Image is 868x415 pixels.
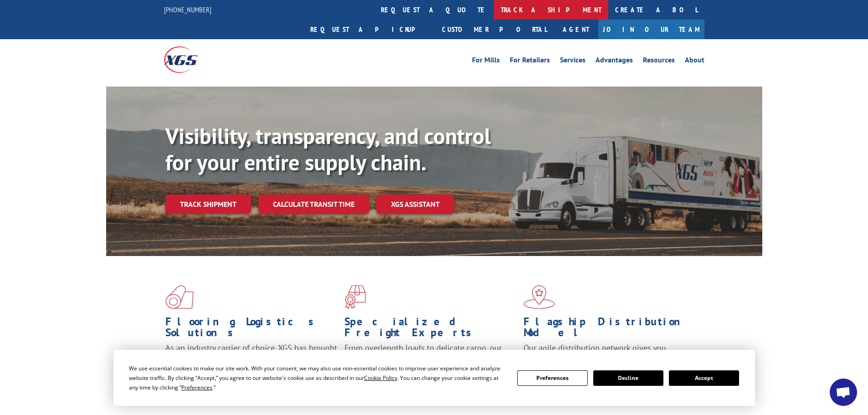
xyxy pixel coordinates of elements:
[344,285,366,309] img: xgs-icon-focused-on-flooring-red
[165,285,194,309] img: xgs-icon-total-supply-chain-intelligence-red
[593,370,663,386] button: Decline
[181,384,212,391] span: Preferences
[669,370,739,386] button: Accept
[165,316,338,343] h1: Flooring Logistics Solutions
[517,370,587,386] button: Preferences
[524,285,555,309] img: xgs-icon-flagship-distribution-model-red
[113,350,755,406] div: Cookie Consent Prompt
[643,56,675,67] a: Resources
[376,195,454,214] a: XGS ASSISTANT
[598,20,704,39] a: Join Our Team
[258,195,369,214] a: Calculate transit time
[685,56,704,67] a: About
[472,56,500,67] a: For Mills
[524,343,691,364] span: Our agile distribution network gives you nationwide inventory management on demand.
[560,56,586,67] a: Services
[165,343,337,375] span: As an industry carrier of choice, XGS has brought innovation and dedication to flooring logistics...
[435,20,554,39] a: Customer Portal
[165,122,491,176] b: Visibility, transparency, and control for your entire supply chain.
[129,364,506,392] div: We use essential cookies to make our site work. With your consent, we may also use non-essential ...
[344,316,517,343] h1: Specialized Freight Experts
[364,374,397,382] span: Cookie Policy
[596,56,633,67] a: Advantages
[830,379,857,406] div: Open chat
[164,5,211,14] a: [PHONE_NUMBER]
[165,195,251,214] a: Track shipment
[524,316,696,343] h1: Flagship Distribution Model
[303,20,435,39] a: Request a pickup
[344,343,517,383] p: From overlength loads to delicate cargo, our experienced staff knows the best way to move your fr...
[554,20,598,39] a: Agent
[510,56,550,67] a: For Retailers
